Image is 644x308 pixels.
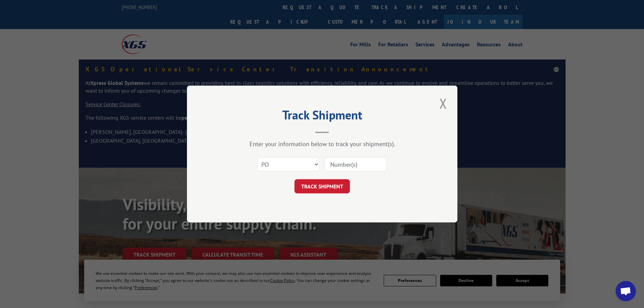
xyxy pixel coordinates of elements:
div: Enter your information below to track your shipment(s). [221,140,424,148]
button: Close modal [437,94,449,113]
h2: Track Shipment [221,110,424,123]
button: TRACK SHIPMENT [294,179,350,193]
input: Number(s) [325,157,387,171]
a: Open chat [616,281,636,301]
